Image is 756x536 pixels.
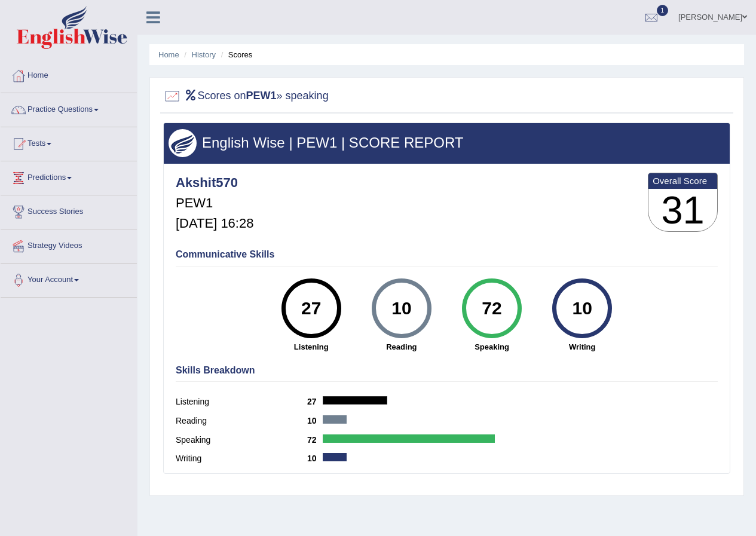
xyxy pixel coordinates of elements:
[169,129,197,157] img: wings.png
[1,195,137,225] a: Success Stories
[1,59,137,89] a: Home
[289,283,333,333] div: 27
[176,249,718,260] h4: Communicative Skills
[307,416,323,425] b: 10
[362,341,440,353] strong: Reading
[272,341,350,353] strong: Listening
[176,216,253,231] h5: [DATE] 16:28
[1,93,137,123] a: Practice Questions
[653,176,713,186] b: Overall Score
[218,49,253,60] li: Scores
[176,176,253,190] h4: Akshit570
[176,396,307,408] label: Listening
[176,434,307,446] label: Speaking
[176,452,307,465] label: Writing
[158,50,179,59] a: Home
[1,161,137,191] a: Predictions
[1,264,137,293] a: Your Account
[648,189,717,232] h3: 31
[543,341,622,353] strong: Writing
[169,135,725,151] h3: English Wise | PEW1 | SCORE REPORT
[1,229,137,259] a: Strategy Videos
[657,5,669,16] span: 1
[307,397,323,406] b: 27
[192,50,216,59] a: History
[452,341,531,353] strong: Speaking
[379,283,423,333] div: 10
[1,127,137,157] a: Tests
[561,283,604,333] div: 10
[176,196,253,210] h5: PEW1
[470,283,513,333] div: 72
[163,87,329,105] h2: Scores on » speaking
[307,435,323,445] b: 72
[176,415,307,427] label: Reading
[307,454,323,463] b: 10
[246,90,277,102] b: PEW1
[176,365,718,376] h4: Skills Breakdown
